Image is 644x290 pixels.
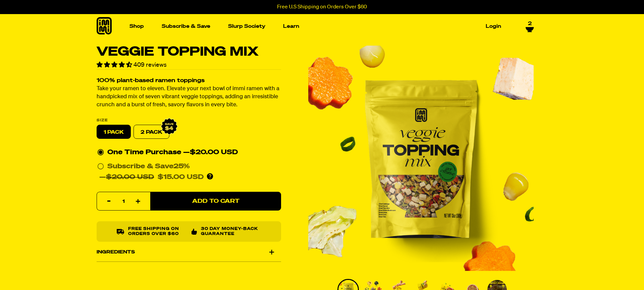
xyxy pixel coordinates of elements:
[225,21,268,32] a: Slurp Society
[133,62,167,68] span: 409 reviews
[159,21,213,32] a: Subscribe & Save
[526,21,534,32] a: 2
[97,78,281,84] h2: 100% plant-based ramen toppings
[173,163,190,170] span: 25%
[101,192,146,211] input: quantity
[97,62,133,68] span: 4.34 stars
[127,14,504,39] nav: Main navigation
[107,161,190,172] div: Subscribe & Save
[308,46,534,271] img: Veggie Topping Mix
[133,125,169,139] label: 2 PACK
[483,21,504,32] a: Login
[150,192,281,211] button: Add to Cart
[97,125,131,139] label: 1 PACK
[528,21,532,27] span: 2
[97,85,281,109] p: Take your ramen to eleven. Elevate your next bowl of immi ramen with a handpicked mix of seven vi...
[277,4,367,10] p: Free U.S Shipping on Orders Over $60
[158,174,204,181] span: $15.00 USD
[183,147,238,158] div: —
[106,174,154,181] del: $20.00 USD
[97,147,280,158] div: One Time Purchase
[308,46,534,271] li: 1 of 7
[127,21,147,32] a: Shop
[99,172,204,183] div: —
[280,21,302,32] a: Learn
[190,149,238,156] span: $20.00 USD
[192,198,239,204] span: Add to Cart
[97,46,281,58] h1: Veggie Topping Mix
[97,119,281,122] label: Size
[308,46,534,271] div: PDP main carousel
